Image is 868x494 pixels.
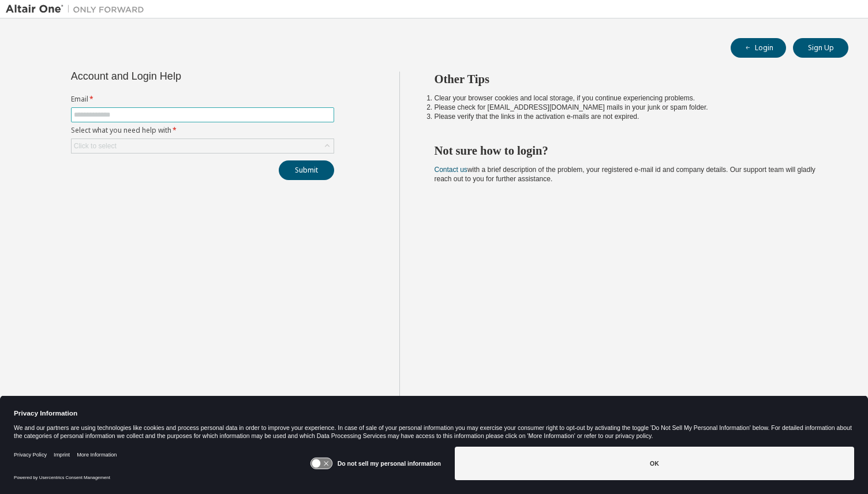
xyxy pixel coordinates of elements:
button: Sign Up [793,38,848,58]
button: Login [731,38,786,58]
li: Clear your browser cookies and local storage, if you continue experiencing problems. [435,93,828,103]
div: Click to select [74,141,117,151]
h2: Other Tips [435,72,828,87]
div: Click to select [72,139,334,153]
span: with a brief description of the problem, your registered e-mail id and company details. Our suppo... [435,166,815,183]
li: Please check for [EMAIL_ADDRESS][DOMAIN_NAME] mails in your junk or spam folder. [435,103,828,112]
a: Contact us [435,166,467,174]
li: Please verify that the links in the activation e-mails are not expired. [435,112,828,121]
button: Submit [279,160,334,180]
label: Email [71,95,334,104]
label: Select what you need help with [71,126,334,135]
img: Altair One [6,3,150,15]
h2: Not sure how to login? [435,143,828,158]
div: Account and Login Help [71,72,282,81]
